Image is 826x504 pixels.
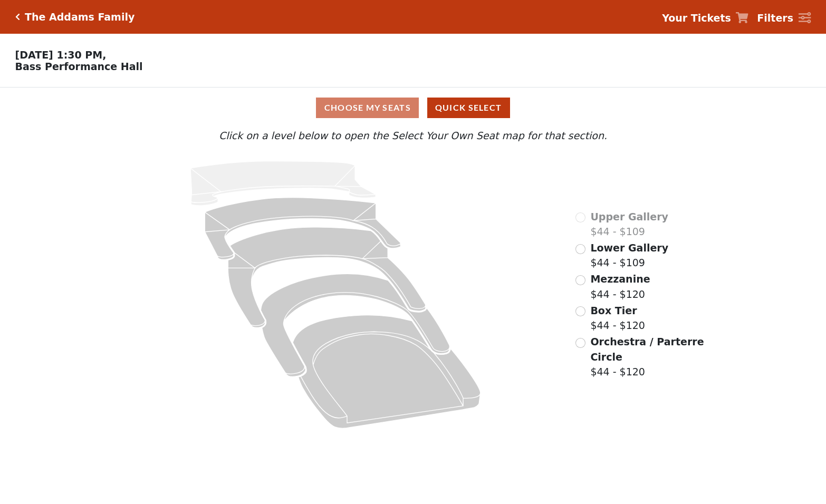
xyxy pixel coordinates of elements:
span: Box Tier [590,305,637,316]
label: $44 - $109 [590,240,668,270]
label: $44 - $120 [590,303,645,333]
span: Mezzanine [590,273,650,285]
strong: Filters [757,12,793,24]
strong: Your Tickets [662,12,731,24]
span: Orchestra / Parterre Circle [590,336,704,363]
button: Quick Select [427,98,510,118]
path: Orchestra / Parterre Circle - Seats Available: 148 [293,315,481,429]
a: Filters [757,11,811,26]
p: Click on a level below to open the Select Your Own Seat map for that section. [111,128,715,143]
path: Upper Gallery - Seats Available: 0 [190,161,376,206]
span: Lower Gallery [590,242,668,254]
label: $44 - $120 [590,272,650,302]
h5: The Addams Family [25,11,135,23]
a: Your Tickets [662,11,748,26]
label: $44 - $109 [590,209,668,239]
label: $44 - $120 [590,334,705,380]
span: Upper Gallery [590,211,668,222]
path: Lower Gallery - Seats Available: 156 [205,198,400,260]
a: Click here to go back to filters [15,13,20,21]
